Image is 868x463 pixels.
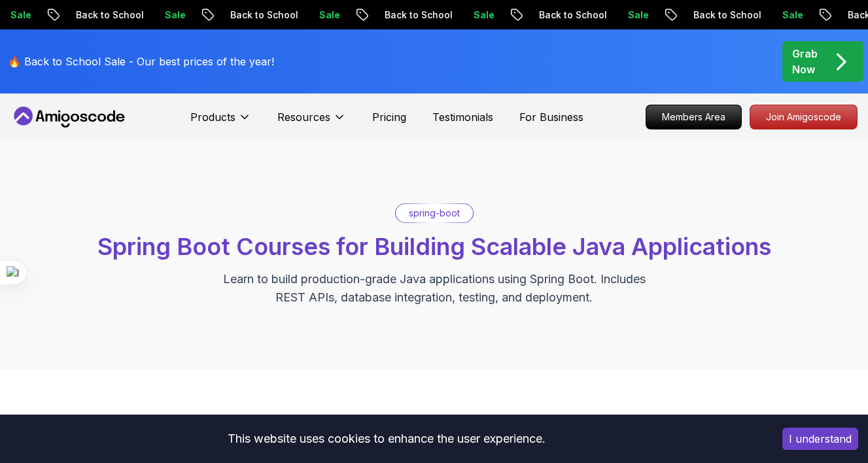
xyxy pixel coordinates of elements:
p: Grab Now [792,46,818,77]
a: Join Amigoscode [750,105,858,129]
div: This website uses cookies to enhance the user experience. [10,424,763,453]
p: Members Area [646,105,741,129]
button: Resources [277,109,346,135]
a: Members Area [646,105,742,129]
p: Back to School [370,9,459,22]
p: Sale [459,9,500,22]
p: Sale [150,9,192,22]
a: Pricing [372,109,406,125]
p: Back to School [678,9,767,22]
p: Back to School [61,9,150,22]
p: Sale [613,9,655,22]
p: Back to School [215,9,304,22]
button: Products [190,109,251,135]
a: Testimonials [432,109,493,125]
p: Back to School [524,9,613,22]
button: Accept cookies [782,428,858,450]
p: Learn to build production-grade Java applications using Spring Boot. Includes REST APIs, database... [215,270,654,307]
p: Resources [277,109,330,125]
a: For Business [519,109,583,125]
p: Sale [304,9,346,22]
p: Join Amigoscode [750,105,857,129]
p: Sale [767,9,809,22]
p: Products [190,109,235,125]
p: 🔥 Back to School Sale - Our best prices of the year! [8,54,274,69]
span: Spring Boot Courses for Building Scalable Java Applications [97,232,771,261]
p: spring-boot [409,207,460,220]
